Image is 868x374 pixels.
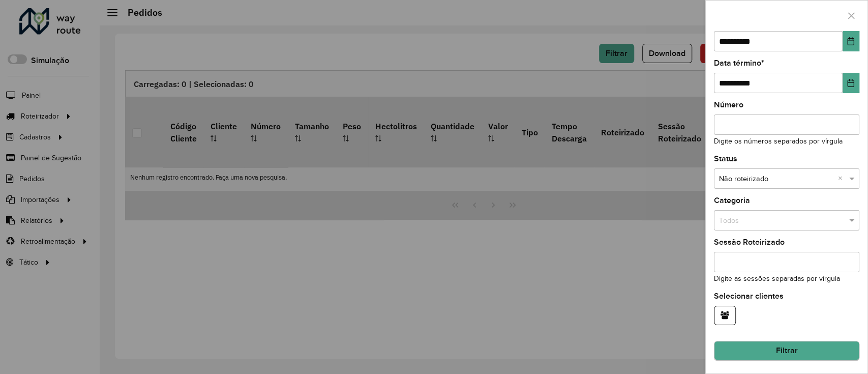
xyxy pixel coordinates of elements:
label: Número [714,99,743,111]
label: Categoria [714,194,750,207]
small: Digite os números separados por vírgula [714,137,843,145]
label: Selecionar clientes [714,290,784,302]
button: Filtrar [714,341,859,360]
span: Clear all [838,174,847,185]
label: Sessão Roteirizado [714,236,785,248]
label: Data término [714,57,764,69]
label: Status [714,153,737,165]
small: Digite as sessões separadas por vírgula [714,275,840,282]
button: Choose Date [843,73,859,93]
button: Choose Date [843,31,859,51]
